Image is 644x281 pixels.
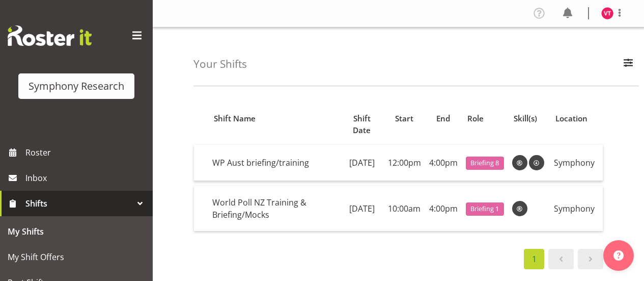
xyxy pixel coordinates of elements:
[340,145,384,181] td: [DATE]
[29,79,124,94] div: Symphony Research
[340,186,384,231] td: [DATE]
[618,53,639,75] button: Filter Employees
[25,170,148,186] span: Inbox
[346,113,378,136] span: Shift Date
[601,7,613,19] img: vala-tone11405.jpg
[384,186,425,231] td: 10:00am
[425,186,462,231] td: 4:00pm
[514,113,537,124] span: Skill(s)
[8,224,145,239] span: My Shifts
[395,113,413,124] span: Start
[193,58,247,70] h4: Your Shifts
[470,204,499,214] span: Briefing 1
[550,186,603,231] td: Symphony
[208,145,340,181] td: WP Aust briefing/training
[470,158,499,168] span: Briefing 8
[384,145,425,181] td: 12:00pm
[214,113,256,124] span: Shift Name
[8,25,92,46] img: Rosterit website logo
[208,186,340,231] td: World Poll NZ Training & Briefing/Mocks
[436,113,450,124] span: End
[8,249,145,265] span: My Shift Offers
[3,244,150,270] a: My Shift Offers
[3,219,150,244] a: My Shifts
[425,145,462,181] td: 4:00pm
[555,113,587,124] span: Location
[25,145,148,160] span: Roster
[25,196,132,211] span: Shifts
[550,145,603,181] td: Symphony
[613,250,624,261] img: help-xxl-2.png
[467,113,484,124] span: Role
